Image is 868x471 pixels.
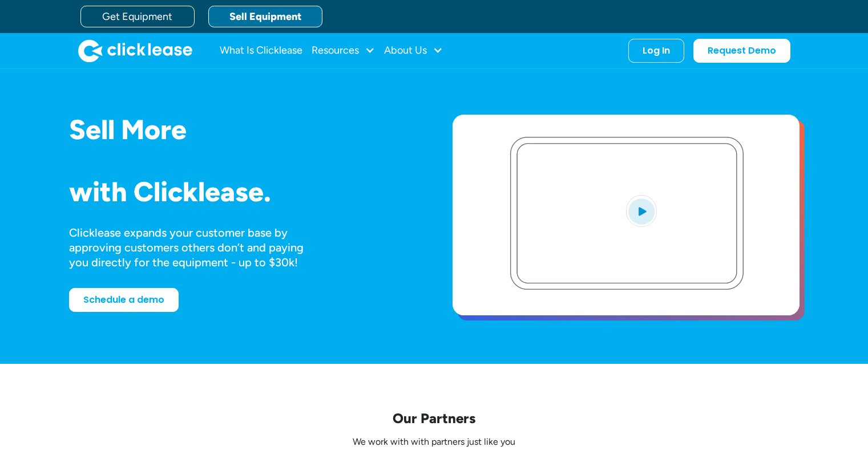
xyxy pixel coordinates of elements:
[69,288,179,312] a: Schedule a demo
[643,45,670,56] div: Log In
[78,39,192,62] img: Clicklease logo
[208,6,322,27] a: Sell Equipment
[69,115,416,145] h1: Sell More
[69,409,800,427] p: Our Partners
[220,39,302,62] a: What Is Clicklease
[69,225,325,270] div: Clicklease expands your customer base by approving customers others don’t and paying you directly...
[312,39,375,62] div: Resources
[69,436,800,448] p: We work with with partners just like you
[384,39,443,62] div: About Us
[80,6,195,27] a: Get Equipment
[78,39,192,62] a: home
[69,177,416,207] h1: with Clicklease.
[626,195,657,227] img: Blue play button logo on a light blue circular background
[453,115,800,315] a: open lightbox
[693,39,790,63] a: Request Demo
